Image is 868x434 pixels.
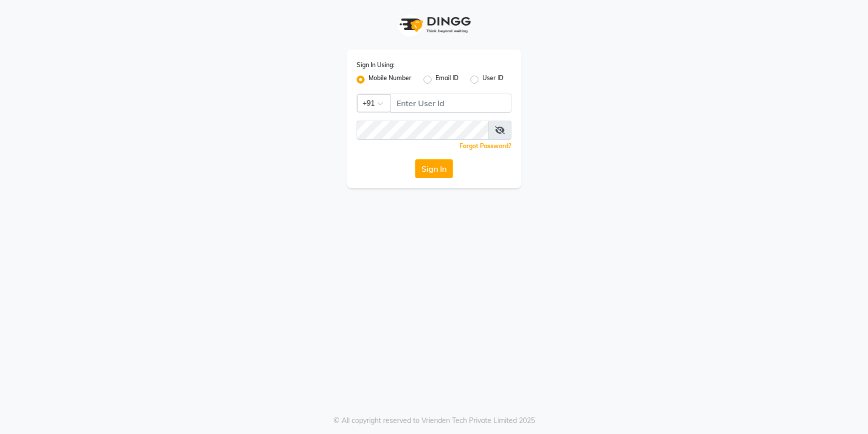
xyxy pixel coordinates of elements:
[357,121,489,140] input: Username
[435,74,458,86] label: Email ID
[390,94,511,113] input: Username
[369,74,412,86] label: Mobile Number
[394,10,474,40] img: logo1.svg
[459,142,511,150] a: Forgot Password?
[415,159,453,178] button: Sign In
[482,74,503,86] label: User ID
[357,61,395,70] label: Sign In Using:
